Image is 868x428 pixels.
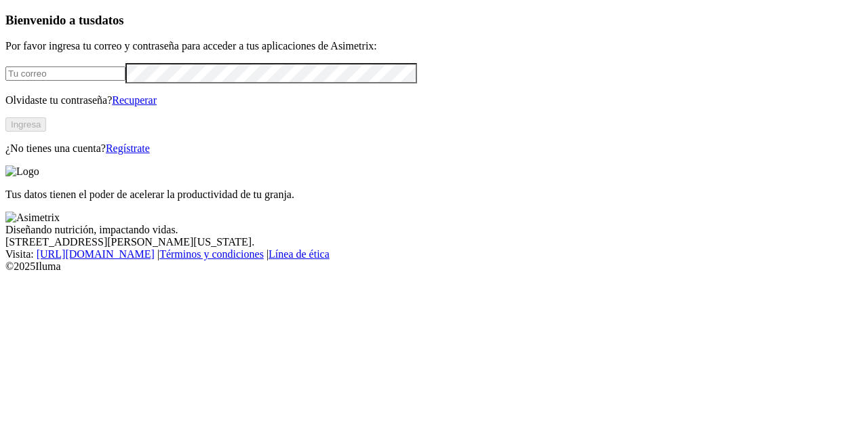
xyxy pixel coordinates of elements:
a: Línea de ética [269,248,330,260]
p: Por favor ingresa tu correo y contraseña para acceder a tus aplicaciones de Asimetrix: [5,40,863,52]
p: Olvidaste tu contraseña? [5,94,863,106]
div: [STREET_ADDRESS][PERSON_NAME][US_STATE]. [5,236,863,248]
div: © 2025 Iluma [5,260,863,273]
p: Tus datos tienen el poder de acelerar la productividad de tu granja. [5,189,863,201]
button: Ingresa [5,117,46,132]
img: Logo [5,166,39,178]
span: datos [95,13,124,27]
a: [URL][DOMAIN_NAME] [37,248,155,260]
h3: Bienvenido a tus [5,13,863,28]
a: Términos y condiciones [159,248,264,260]
img: Asimetrix [5,212,60,224]
a: Recuperar [112,94,157,106]
div: Diseñando nutrición, impactando vidas. [5,224,863,236]
div: Visita : | | [5,248,863,260]
p: ¿No tienes una cuenta? [5,142,863,155]
input: Tu correo [5,66,125,81]
a: Regístrate [106,142,150,154]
